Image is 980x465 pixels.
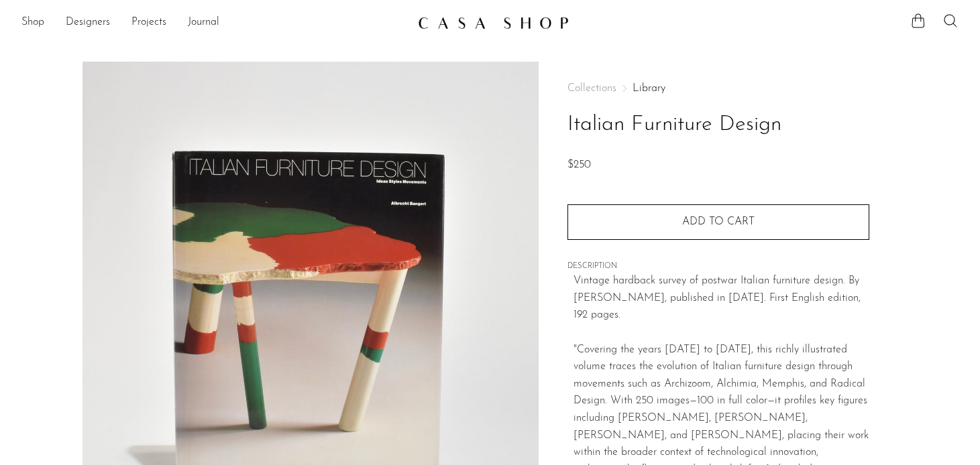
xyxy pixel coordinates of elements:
ul: NEW HEADER MENU [21,11,407,34]
a: Shop [21,14,44,31]
button: Add to cart [567,204,869,239]
a: Designers [66,14,110,31]
span: DESCRIPTION [567,261,869,273]
nav: Breadcrumbs [567,83,869,94]
h1: Italian Furniture Design [567,108,869,142]
span: Collections [567,83,616,94]
nav: Desktop navigation [21,11,407,34]
a: Journal [188,14,219,31]
span: Add to cart [682,216,755,227]
a: Library [633,83,665,94]
span: $250 [567,159,591,170]
a: Projects [131,14,166,31]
